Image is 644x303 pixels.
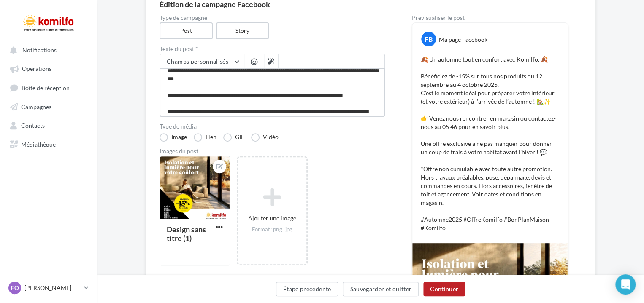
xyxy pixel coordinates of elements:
[160,148,385,154] div: Images du post
[343,282,419,296] button: Sauvegarder et quitter
[439,35,487,44] div: Ma page Facebook
[160,22,213,39] label: Post
[160,123,385,129] label: Type de média
[22,65,51,72] span: Opérations
[5,117,92,132] a: Contacts
[251,133,279,142] label: Vidéo
[167,58,228,65] span: Champs personnalisés
[5,99,92,114] a: Campagnes
[5,80,92,95] a: Boîte de réception
[22,84,70,91] span: Boîte de réception
[276,282,338,296] button: Étape précédente
[160,133,187,142] label: Image
[21,122,45,129] span: Contacts
[615,274,636,295] div: Open Intercom Messenger
[160,15,385,21] label: Type de campagne
[5,136,92,151] a: Médiathèque
[167,225,206,243] div: Design sans titre (1)
[21,103,51,110] span: Campagnes
[22,46,57,54] span: Notifications
[423,282,465,296] button: Continuer
[223,133,244,142] label: GIF
[160,54,244,69] button: Champs personnalisés
[194,133,216,142] label: Lien
[216,22,269,39] label: Story
[24,284,81,292] p: [PERSON_NAME]
[421,32,436,46] div: FB
[5,42,89,57] button: Notifications
[21,140,56,147] span: Médiathèque
[412,15,568,21] div: Prévisualiser le post
[160,0,582,8] div: Édition de la campagne Facebook
[11,284,19,292] span: Fo
[160,46,385,52] label: Texte du post *
[7,280,90,296] a: Fo [PERSON_NAME]
[421,55,559,232] p: 🍂 Un automne tout en confort avec Komilfo. 🍂 Bénéficiez de -15% sur tous nos produits du 12 septe...
[5,61,92,76] a: Opérations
